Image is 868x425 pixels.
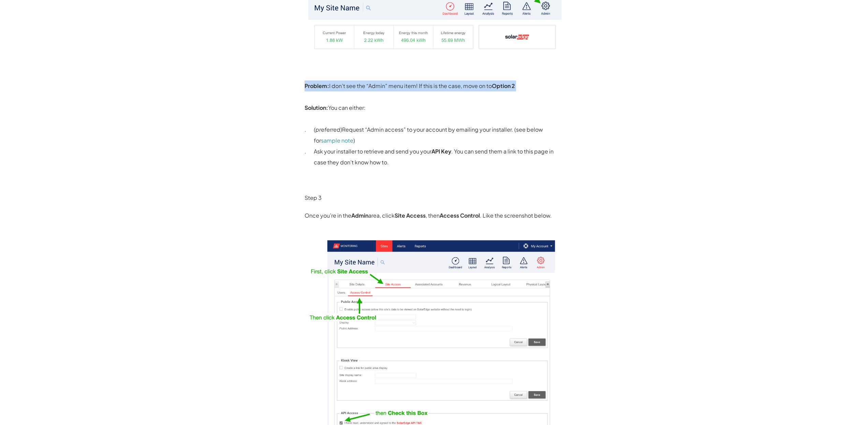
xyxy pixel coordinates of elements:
[305,82,329,89] strong: Problem:
[314,146,564,168] p: Ask your installer to retrieve and send you your . You can send them a link to this page in case ...
[395,212,426,219] strong: Site Access
[305,80,564,113] p: I don’t see the “Admin” menu item! If this is the case, move on to You can either:
[305,210,564,221] p: Once you’re in the area, click , then . Like the screenshot below.
[314,124,564,146] p: Request “Admin access” to your account by emailing your installer. (see below for )
[351,212,368,219] strong: Admin
[492,82,515,89] strong: Option 2
[305,104,328,111] strong: Solution:
[321,137,353,144] a: sample note
[314,126,342,133] em: (preferred)
[431,148,451,155] strong: API Key
[440,212,480,219] strong: Access Control
[305,192,564,203] p: Step 3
